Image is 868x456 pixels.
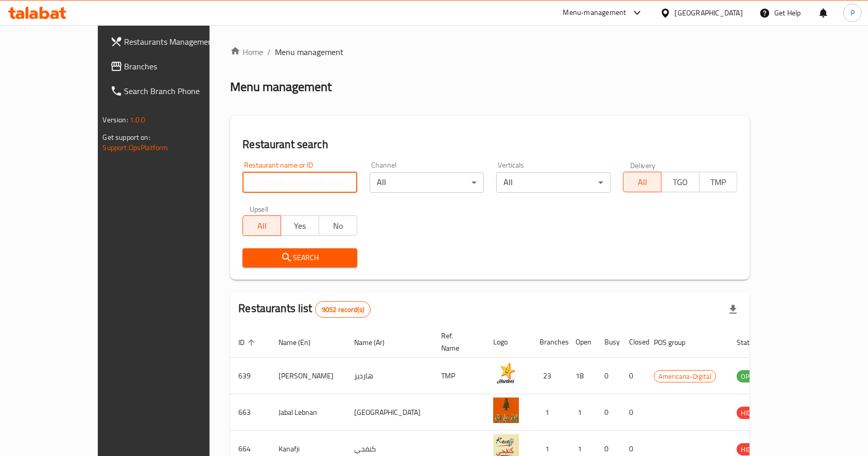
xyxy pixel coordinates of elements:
[103,131,150,144] span: Get support on:
[531,358,567,394] td: 23
[102,29,243,54] a: Restaurants Management
[279,336,324,349] span: Name (En)
[493,397,519,423] img: Jabal Lebnan
[433,358,485,394] td: TMP
[281,215,319,236] button: Yes
[230,394,270,431] td: 663
[661,172,700,192] button: TGO
[737,444,768,455] span: HIDDEN
[628,175,657,190] span: All
[441,330,473,354] span: Ref. Name
[737,407,768,419] span: HIDDEN
[737,371,762,382] span: OPEN
[354,336,398,349] span: Name (Ar)
[596,358,621,394] td: 0
[621,394,646,431] td: 0
[654,371,716,382] span: Americana-Digital
[230,79,332,95] h2: Menu management
[270,394,346,431] td: Jabal Lebnan
[238,336,258,349] span: ID
[704,175,734,190] span: TMP
[230,358,270,394] td: 639
[737,443,768,455] div: HIDDEN
[242,172,357,193] input: Search for restaurant name or ID..
[370,172,484,193] div: All
[103,113,128,126] span: Version:
[675,7,743,19] div: [GEOGRAPHIC_DATA]
[102,54,243,79] a: Branches
[103,141,168,154] a: Support.OpsPlatform
[531,326,567,358] th: Branches
[699,172,738,192] button: TMP
[737,336,770,349] span: Status
[623,172,662,192] button: All
[346,394,433,431] td: [GEOGRAPHIC_DATA]
[250,205,269,212] label: Upsell
[346,358,433,394] td: هارديز
[850,7,855,19] span: P
[242,137,737,152] h2: Restaurant search
[567,326,596,358] th: Open
[251,251,349,264] span: Search
[496,172,611,193] div: All
[630,161,656,169] label: Delivery
[567,394,596,431] td: 1
[315,301,371,318] div: Total records count
[531,394,567,431] td: 1
[125,60,235,72] span: Branches
[563,7,627,19] div: Menu-management
[270,358,346,394] td: [PERSON_NAME]
[737,407,768,419] div: HIDDEN
[242,248,357,267] button: Search
[285,218,315,233] span: Yes
[596,326,621,358] th: Busy
[621,326,646,358] th: Closed
[125,35,235,48] span: Restaurants Management
[125,85,235,97] span: Search Branch Phone
[242,215,281,236] button: All
[102,79,243,103] a: Search Branch Phone
[275,46,343,58] span: Menu management
[319,215,357,236] button: No
[247,218,277,233] span: All
[230,46,750,58] nav: breadcrumb
[567,358,596,394] td: 18
[654,336,699,349] span: POS group
[323,218,353,233] span: No
[596,394,621,431] td: 0
[230,46,263,58] a: Home
[130,113,146,126] span: 1.0.0
[485,326,531,358] th: Logo
[721,297,745,322] div: Export file
[316,305,370,315] span: 9052 record(s)
[267,46,271,58] li: /
[493,361,519,387] img: Hardee's
[621,358,646,394] td: 0
[666,175,696,190] span: TGO
[238,301,371,318] h2: Restaurants list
